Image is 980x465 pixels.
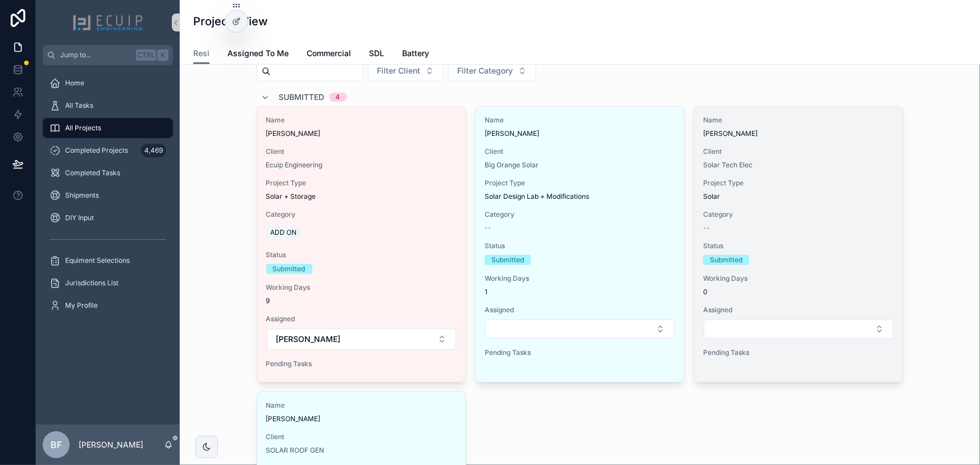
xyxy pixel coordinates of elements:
[485,210,675,219] span: Category
[271,228,297,237] span: ADD ON
[703,306,894,314] span: Assigned
[703,179,894,188] span: Project Type
[703,129,894,138] span: [PERSON_NAME]
[485,129,675,138] span: [PERSON_NAME]
[43,273,173,293] a: Jurisdictions List
[703,224,710,233] span: --
[485,288,675,297] span: 1
[193,43,209,65] a: Resi
[703,116,894,125] span: Name
[703,147,894,156] span: Client
[266,283,457,292] span: Working Days
[485,241,675,250] span: Status
[141,144,166,157] div: 4,469
[43,118,173,138] a: All Projects
[279,92,325,103] span: Submitted
[485,320,674,339] button: Select Button
[266,314,457,323] span: Assigned
[307,48,351,59] span: Commercial
[193,48,209,59] span: Resi
[43,295,173,316] a: My Profile
[266,161,323,170] a: Ecuip Engineering
[485,147,675,156] span: Client
[43,185,173,206] a: Shipments
[485,274,675,283] span: Working Days
[227,48,289,59] span: Assigned To Me
[369,48,384,59] span: SDL
[266,401,457,410] span: Name
[43,140,173,161] a: Completed Projects4,469
[694,106,903,382] a: Name[PERSON_NAME]ClientSolar Tech ElecProject TypeSolarCategory--StatusSubmittedWorking Days0Assi...
[485,192,589,201] span: Solar Design Lab + Modifications
[79,439,143,450] p: [PERSON_NAME]
[703,192,720,201] span: Solar
[43,250,173,271] a: Equiment Selections
[65,146,128,155] span: Completed Projects
[65,256,130,265] span: Equiment Selections
[703,161,753,170] a: Solar Tech Elec
[273,264,306,274] div: Submitted
[266,210,457,219] span: Category
[193,13,268,29] h1: Projects View
[485,161,539,170] a: Big Orange Solar
[51,438,62,452] span: BF
[65,191,99,200] span: Shipments
[257,106,466,382] a: Name[PERSON_NAME]ClientEcuip EngineeringProject TypeSolar + StorageCategoryADD ONStatusSubmittedW...
[266,359,457,368] span: Pending Tasks
[227,43,289,66] a: Assigned To Me
[307,43,351,66] a: Commercial
[65,301,98,310] span: My Profile
[43,95,173,116] a: All Tasks
[266,446,325,455] a: SOLAR ROOF GEN
[65,213,94,222] span: DIY Input
[704,320,893,339] button: Select Button
[266,432,457,441] span: Client
[703,348,894,357] span: Pending Tasks
[65,168,120,177] span: Completed Tasks
[43,208,173,228] a: DIY Input
[369,43,384,66] a: SDL
[136,49,156,61] span: Ctrl
[266,414,457,423] span: [PERSON_NAME]
[368,60,444,81] button: Select Button
[266,192,316,201] span: Solar + Storage
[65,279,118,288] span: Jurisdictions List
[266,179,457,188] span: Project Type
[266,297,457,306] span: 9
[43,73,173,93] a: Home
[336,93,340,102] div: 4
[402,43,429,66] a: Battery
[710,255,742,265] div: Submitted
[485,306,675,314] span: Assigned
[485,116,675,125] span: Name
[485,224,491,233] span: --
[60,51,131,60] span: Jump to...
[402,48,429,59] span: Battery
[72,13,143,31] img: App logo
[36,65,180,330] div: scrollable content
[266,250,457,259] span: Status
[703,288,894,297] span: 0
[276,334,341,345] span: [PERSON_NAME]
[458,65,513,76] span: Filter Category
[43,45,173,65] button: Jump to...CtrlK
[703,210,894,219] span: Category
[377,65,421,76] span: Filter Client
[703,274,894,283] span: Working Days
[485,179,675,188] span: Project Type
[65,101,93,110] span: All Tasks
[448,60,536,81] button: Select Button
[491,255,524,265] div: Submitted
[65,79,84,88] span: Home
[485,348,675,357] span: Pending Tasks
[703,241,894,250] span: Status
[65,124,101,133] span: All Projects
[266,147,457,156] span: Client
[266,116,457,125] span: Name
[266,129,457,138] span: [PERSON_NAME]
[158,51,167,60] span: K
